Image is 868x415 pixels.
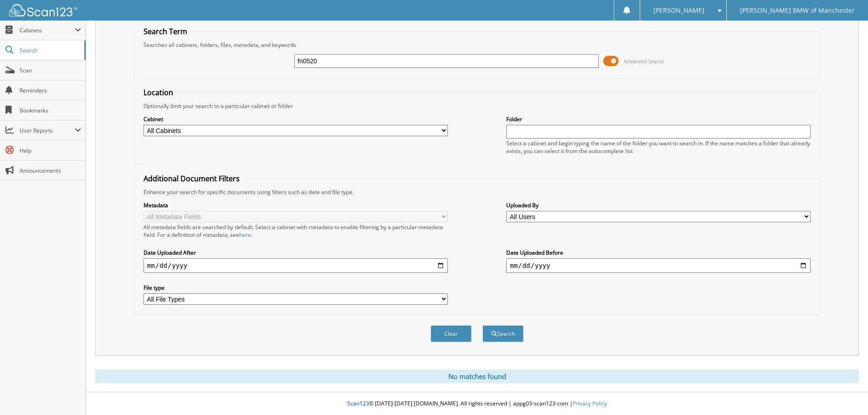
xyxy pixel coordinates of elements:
[139,174,244,184] legend: Additional Document Filters
[139,102,815,110] div: Optionally limit your search to a particular cabinet or folder
[20,127,75,134] span: User Reports
[624,58,664,65] span: Advanced Search
[144,115,448,123] label: Cabinet
[506,201,811,209] label: Uploaded By
[506,249,811,256] label: Date Uploaded Before
[144,284,448,292] label: File type
[347,400,369,407] span: Scan123
[20,87,81,94] span: Reminders
[740,8,855,13] span: [PERSON_NAME] BMW of Manchester
[20,67,81,74] span: Scan
[20,26,75,34] span: Cabinets
[144,201,448,209] label: Metadata
[95,369,859,383] div: No matches found
[139,26,192,36] legend: Search Term
[144,258,448,273] input: start
[822,371,868,415] iframe: Chat Widget
[431,325,472,342] button: Clear
[144,249,448,256] label: Date Uploaded After
[239,231,251,239] a: here
[20,107,81,114] span: Bookmarks
[573,400,607,407] a: Privacy Policy
[139,188,815,196] div: Enhance your search for specific documents using filters such as date and file type.
[506,115,811,123] label: Folder
[86,393,868,415] div: © [DATE]-[DATE] [DOMAIN_NAME]. All rights reserved | appg03-scan123-com |
[506,139,811,155] div: Select a cabinet and begin typing the name of the folder you want to search in. If the name match...
[653,8,704,13] span: [PERSON_NAME]
[139,41,815,49] div: Searches all cabinets, folders, files, metadata, and keywords
[20,147,81,154] span: Help
[483,325,524,342] button: Search
[20,167,81,174] span: Announcements
[506,258,811,273] input: end
[139,87,178,97] legend: Location
[9,4,77,16] img: scan123-logo-white.svg
[144,223,448,239] div: All metadata fields are searched by default. Select a cabinet with metadata to enable filtering b...
[20,46,80,54] span: Search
